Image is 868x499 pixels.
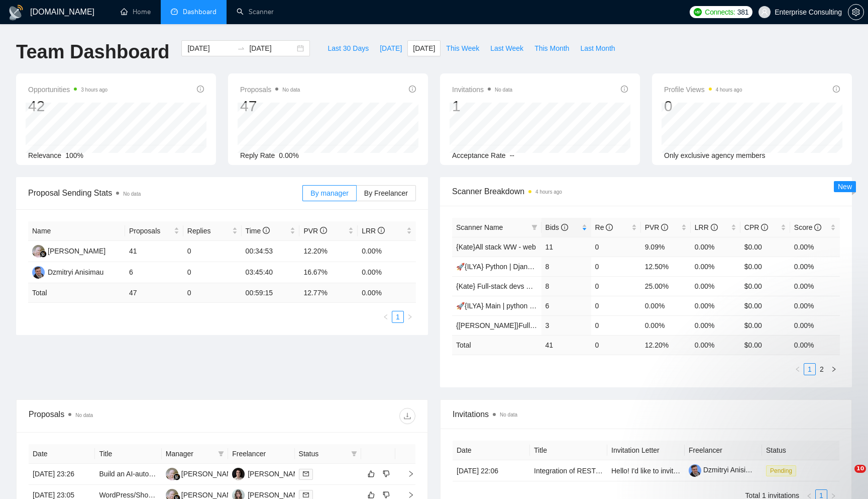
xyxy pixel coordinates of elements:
span: No data [282,87,300,93]
li: 1 [804,363,816,375]
img: gigradar-bm.png [40,251,47,258]
span: user [761,9,768,16]
span: info-circle [320,227,327,234]
span: 100% [65,151,83,159]
span: mail [303,471,309,477]
li: Next Page [828,363,840,375]
span: Time [246,227,270,235]
td: 0 [591,257,641,276]
span: swap-right [237,44,245,52]
button: left [792,363,804,375]
th: Title [530,441,607,460]
a: DDzmitryi Anisimau [32,268,103,276]
span: right [830,493,836,499]
span: left [383,314,389,320]
span: 381 [737,7,748,18]
th: Proposals [125,221,183,241]
td: 41 [125,241,183,262]
td: 0.00% [641,296,691,315]
span: mail [303,492,309,498]
a: {[PERSON_NAME]}Full-stack devs WW (<1 month) - pain point [456,321,654,329]
a: Integration of REST APIs and Scripts into a Secure NodeJS OSINT Application [534,467,779,475]
td: 3 [541,315,591,335]
a: setting [848,8,864,16]
div: [PERSON_NAME] [48,245,105,257]
td: 0.00 % [790,335,840,355]
span: Only exclusive agency members [664,151,766,159]
div: [PERSON_NAME] [181,468,239,479]
span: Profile Views [664,84,742,96]
button: right [404,311,416,323]
th: Date [29,444,95,464]
td: Total [452,335,541,355]
span: -- [510,151,514,159]
a: EB[PERSON_NAME] [232,490,305,498]
a: homeHome [121,8,151,16]
span: filter [529,220,539,235]
td: 0.00% [691,315,740,335]
span: No data [495,87,512,93]
img: RH [166,468,178,480]
td: 47 [125,283,183,303]
td: 0.00% [691,296,740,315]
div: Dzmitryi Anisimau [48,267,103,278]
img: IS [232,468,245,480]
th: Date [453,441,530,460]
span: Last Week [490,43,523,54]
input: Start date [187,43,233,54]
span: No data [500,412,517,418]
a: WordPress/Shopify developer needed. [99,491,219,499]
a: RH[PERSON_NAME] [166,490,239,498]
span: Dashboard [183,8,216,16]
td: 12.20 % [641,335,691,355]
td: Build an AI-automated Content Library Using Airtable, Make, GraphQL, LLM [95,464,161,485]
span: Last Month [580,43,615,54]
span: info-circle [661,224,668,231]
span: right [399,470,414,477]
td: 0.00% [641,315,691,335]
time: 4 hours ago [716,87,742,93]
li: Previous Page [380,311,392,323]
span: right [831,366,837,372]
td: 12.77 % [299,283,358,303]
button: This Week [441,40,485,56]
span: info-circle [606,224,613,231]
td: 0 [591,276,641,296]
span: Connects: [705,7,735,18]
li: 2 [816,363,828,375]
span: PVR [303,227,327,235]
span: [DATE] [413,43,435,54]
span: info-circle [197,86,204,93]
td: 0.00% [358,262,416,283]
button: Last 30 Days [322,40,374,56]
a: Pending [766,466,800,474]
div: Proposals [29,408,222,424]
span: filter [349,446,359,461]
span: filter [216,446,226,461]
th: Title [95,444,161,464]
span: Scanner Name [456,223,503,231]
button: left [380,311,392,323]
a: RH[PERSON_NAME] [32,246,105,255]
a: 🚀{ILYA} Python | Django | AI / [456,263,552,271]
span: Proposals [240,84,300,96]
span: right [407,314,413,320]
span: Reply Rate [240,151,275,159]
span: Relevance [28,151,61,159]
td: 00:34:53 [242,241,300,262]
span: Status [299,448,347,459]
td: 0 [591,237,641,257]
span: to [237,44,245,52]
th: Manager [162,444,228,464]
span: filter [531,224,537,230]
span: info-circle [833,86,840,93]
div: 47 [240,97,300,116]
td: 0 [591,296,641,315]
td: 0.00% [790,296,840,315]
div: 42 [28,97,107,116]
td: 0.00 % [691,335,740,355]
a: 🚀{ILYA} Main | python | django | AI (+less than 30 h) [456,302,621,310]
span: This Week [446,43,479,54]
span: Last 30 Days [328,43,369,54]
span: New [838,183,852,191]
